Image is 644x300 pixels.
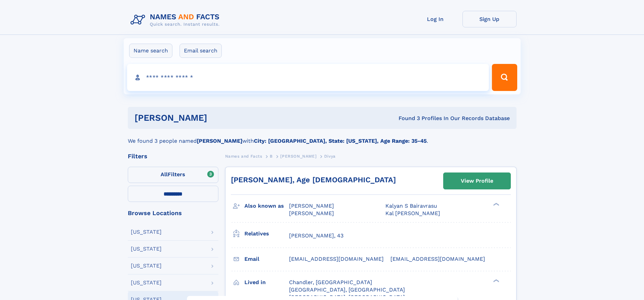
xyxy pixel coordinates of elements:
span: Kalyan S Bairavrasu [385,203,437,209]
div: [US_STATE] [131,246,162,252]
label: Name search [129,44,172,58]
div: [US_STATE] [131,229,162,235]
span: Kal [PERSON_NAME] [385,210,440,216]
span: [PERSON_NAME] [289,203,334,209]
button: Search Button [492,64,517,91]
span: Divya [324,154,336,159]
label: Filters [128,167,218,183]
a: [PERSON_NAME] [280,152,316,160]
div: [US_STATE] [131,263,162,269]
a: View Profile [444,173,510,189]
a: Sign Up [462,11,517,27]
a: [PERSON_NAME], 43 [289,232,343,239]
a: [PERSON_NAME], Age [DEMOGRAPHIC_DATA] [231,176,396,184]
div: ❯ [492,202,500,207]
div: We found 3 people named with . [128,129,517,145]
div: Browse Locations [128,210,218,216]
span: B [270,154,273,159]
h3: Email [244,253,289,265]
span: [GEOGRAPHIC_DATA], [GEOGRAPHIC_DATA] [289,286,405,293]
div: View Profile [461,173,493,189]
span: All [161,171,168,178]
span: [EMAIL_ADDRESS][DOMAIN_NAME] [289,256,384,262]
h3: Relatives [244,228,289,239]
h3: Lived in [244,277,289,288]
div: [US_STATE] [131,280,162,285]
label: Email search [180,44,222,58]
h1: [PERSON_NAME] [135,114,303,122]
a: Log In [408,11,462,27]
span: [PERSON_NAME] [280,154,316,159]
div: Filters [128,153,218,159]
div: ❯ [492,278,500,283]
a: B [270,152,273,160]
span: [EMAIL_ADDRESS][DOMAIN_NAME] [390,256,485,262]
div: Found 3 Profiles In Our Records Database [303,115,510,122]
input: search input [127,64,489,91]
b: City: [GEOGRAPHIC_DATA], State: [US_STATE], Age Range: 35-45 [254,138,427,144]
img: Logo Names and Facts [128,11,225,29]
h3: Also known as [244,200,289,212]
span: [PERSON_NAME] [289,210,334,216]
span: Chandler, [GEOGRAPHIC_DATA] [289,279,372,285]
b: [PERSON_NAME] [197,138,242,144]
a: Names and Facts [225,152,262,160]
